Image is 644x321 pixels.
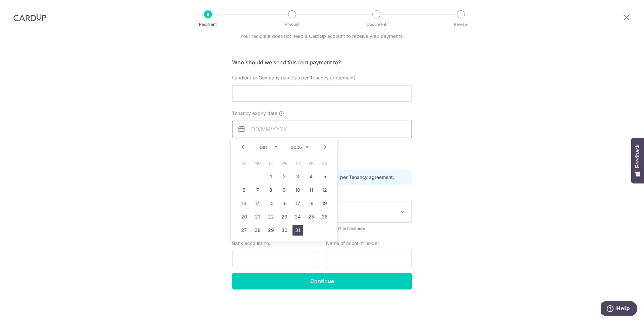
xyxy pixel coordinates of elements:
span: Tuesday [266,158,276,169]
span: Friday [306,158,317,169]
a: 21 [252,211,263,222]
a: 19 [319,198,330,209]
a: 1 [266,171,276,182]
a: Next [321,143,329,151]
a: 9 [279,185,290,195]
input: DD/MM/YYYY [232,121,412,137]
a: 30 [279,225,290,236]
a: Prev [239,143,247,151]
a: 5 [319,171,330,182]
span: Thursday [292,158,303,169]
a: 6 [239,185,250,195]
input: Continue [232,273,412,290]
a: 26 [319,211,330,222]
a: 29 [266,225,276,236]
a: 11 [306,185,317,195]
a: 14 [252,198,263,209]
a: 25 [306,211,317,222]
a: 24 [292,211,303,222]
label: Bank account no. [232,240,270,247]
span: Wednesday [279,158,290,169]
span: Saturday [319,158,330,169]
p: Document [352,21,401,28]
a: 2 [279,171,290,182]
label: Name of account holder [326,240,379,247]
a: 12 [319,185,330,195]
button: Feedback - Show survey [631,138,644,183]
a: 17 [292,198,303,209]
a: 8 [266,185,276,195]
a: 31 [292,225,303,236]
a: 7 [252,185,263,195]
p: Recipient [183,21,233,28]
a: 23 [279,211,290,222]
a: 22 [266,211,276,222]
iframe: Opens a widget where you can find more information [601,301,637,318]
a: 18 [306,198,317,209]
img: CardUp [13,13,46,21]
p: Amount [267,21,317,28]
a: 20 [239,211,250,222]
a: 28 [252,225,263,236]
a: 27 [239,225,250,236]
div: Your recipient does not need a CardUp account to receive your payments. [232,33,412,40]
span: Feedback [635,144,641,168]
a: here [357,226,365,231]
a: 16 [279,198,290,209]
a: 10 [292,185,303,195]
span: Sunday [239,158,250,169]
a: 13 [239,198,250,209]
a: 4 [306,171,317,182]
p: Review [436,21,486,28]
a: 15 [266,198,276,209]
h5: Who should we send this rent payment to? [232,58,412,66]
span: Landlord or Company name(as per Tenancy agreement) [232,75,356,80]
span: Tenancy expiry date [232,110,277,117]
span: Monday [252,158,263,169]
a: 3 [292,171,303,182]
